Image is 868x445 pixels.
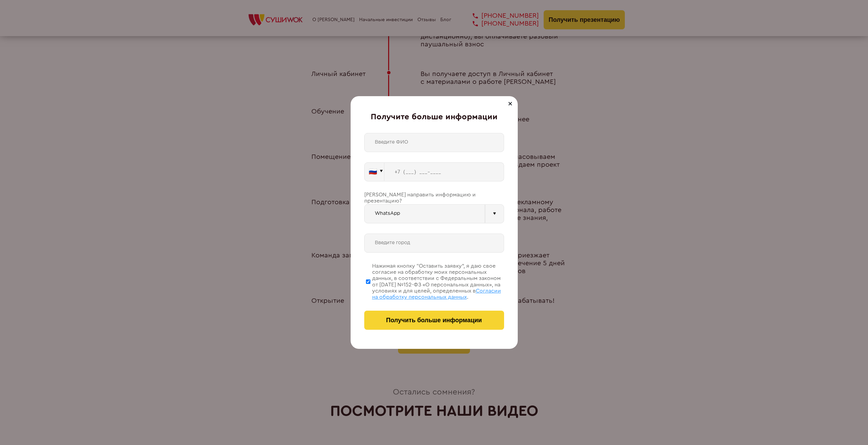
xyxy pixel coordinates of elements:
[364,234,504,253] input: Введите город
[386,317,482,324] span: Получить больше информации
[372,263,504,300] div: Нажимая кнопку “Оставить заявку”, я даю свое согласие на обработку моих персональных данных, в со...
[372,288,501,300] span: Согласии на обработку персональных данных
[364,192,504,204] div: [PERSON_NAME] направить информацию и презентацию?
[384,162,504,181] input: +7 (___) ___-____
[364,133,504,152] input: Введите ФИО
[364,113,504,122] div: Получите больше информации
[364,162,384,181] button: 🇷🇺
[364,311,504,330] button: Получить больше информации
